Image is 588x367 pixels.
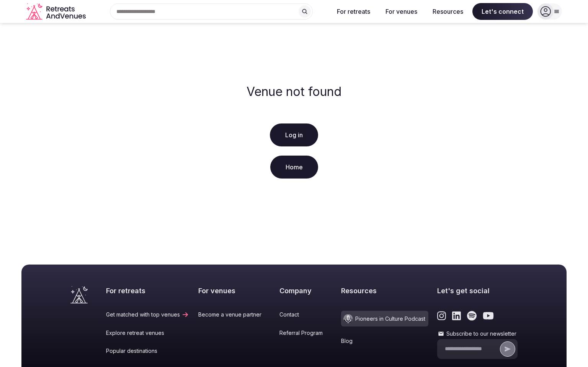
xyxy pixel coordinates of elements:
[26,3,87,20] a: Visit the homepage
[437,330,518,338] label: Subscribe to our newsletter
[26,3,87,20] svg: Retreats and Venues company logo
[106,347,189,355] a: Popular destinations
[279,286,332,296] h2: Company
[341,337,428,345] a: Blog
[106,311,189,318] a: Get matched with top venues
[472,3,533,20] span: Let's connect
[198,286,271,296] h2: For venues
[247,84,341,99] h2: Venue not found
[379,3,423,20] button: For venues
[452,311,461,321] a: Link to the retreats and venues LinkedIn page
[106,329,189,337] a: Explore retreat venues
[279,311,332,318] a: Contact
[341,286,428,296] h2: Resources
[270,156,318,179] a: Home
[270,123,318,146] a: Log in
[331,3,376,20] button: For retreats
[426,3,469,20] button: Resources
[279,329,332,337] a: Referral Program
[198,311,271,318] a: Become a venue partner
[467,311,477,321] a: Link to the retreats and venues Spotify page
[106,286,189,296] h2: For retreats
[341,311,428,326] a: Pioneers in Culture Podcast
[437,286,518,296] h2: Let's get social
[483,311,494,321] a: Link to the retreats and venues Youtube page
[437,311,446,321] a: Link to the retreats and venues Instagram page
[70,286,88,304] a: Visit the homepage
